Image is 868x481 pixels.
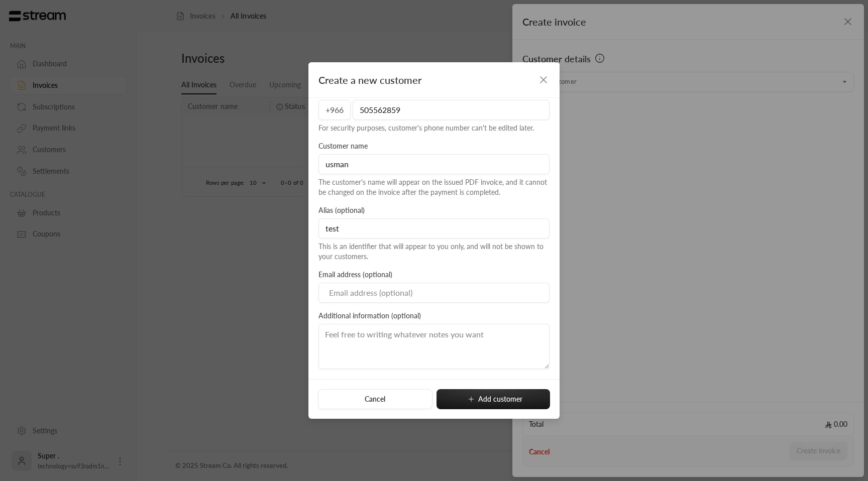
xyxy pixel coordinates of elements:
label: Customer name [318,141,368,151]
div: For security purposes, customer's phone number can't be edited later. [318,123,550,133]
span: +966 [318,100,351,120]
button: Add customer [437,389,550,409]
input: Phone number [353,100,550,120]
div: This is an identifier that will appear to you only, and will not be shown to your customers. [318,242,550,262]
input: Alias (optional) [318,218,550,238]
span: Create a new customer [318,72,421,87]
input: Customer name [318,154,550,174]
label: Email address (optional) [318,270,392,280]
div: The customer's name will appear on the issued PDF invoice, and it cannot be changed on the invoic... [318,177,550,197]
input: Email address (optional) [318,283,550,303]
label: Alias (optional) [318,205,365,215]
button: Cancel [318,389,432,409]
label: Additional information (optional) [318,311,421,321]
